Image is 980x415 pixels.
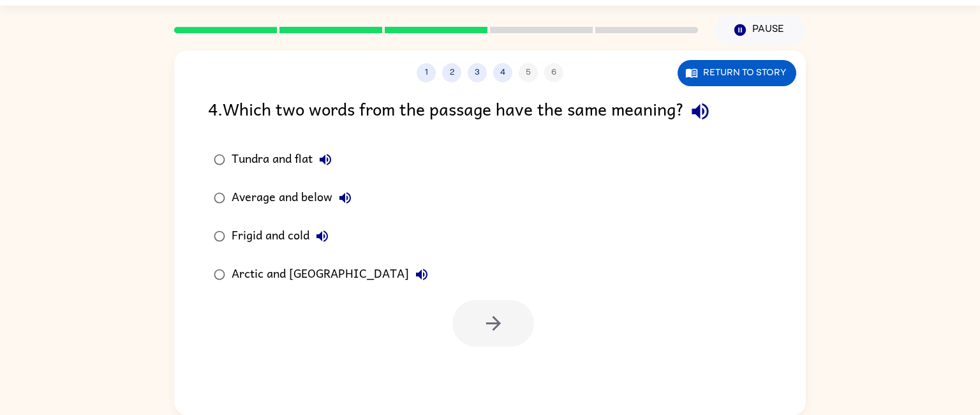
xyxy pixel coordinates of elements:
button: 4 [493,63,512,82]
button: Average and below [332,185,358,211]
div: 4 . Which two words from the passage have the same meaning? [208,95,772,128]
button: 2 [442,63,461,82]
div: Average and below [232,185,358,211]
button: 3 [468,63,487,82]
div: Frigid and cold [232,223,335,249]
button: Frigid and cold [309,223,335,249]
div: Tundra and flat [232,147,338,172]
button: Return to story [678,60,796,86]
button: Arctic and [GEOGRAPHIC_DATA] [409,262,434,287]
div: Arctic and [GEOGRAPHIC_DATA] [232,262,434,287]
button: 1 [417,63,436,82]
button: Tundra and flat [313,147,338,172]
button: Pause [713,15,806,45]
